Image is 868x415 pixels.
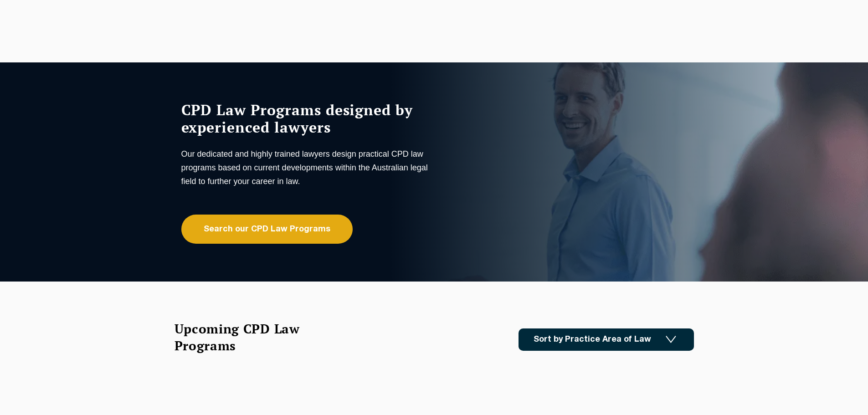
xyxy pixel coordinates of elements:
[181,147,432,188] p: Our dedicated and highly trained lawyers design practical CPD law programs based on current devel...
[519,328,694,351] a: Sort by Practice Area of Law
[181,101,432,136] h1: CPD Law Programs designed by experienced lawyers
[181,215,353,244] a: Search our CPD Law Programs
[175,320,323,354] h2: Upcoming CPD Law Programs
[666,336,676,343] img: Icon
